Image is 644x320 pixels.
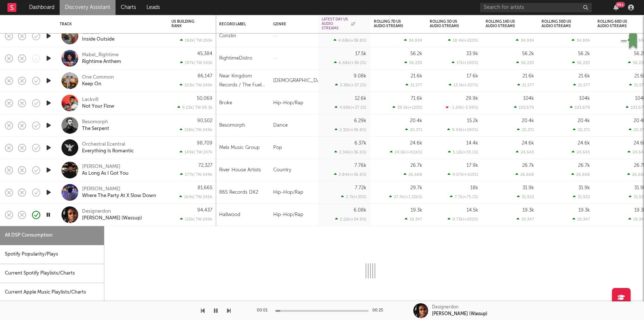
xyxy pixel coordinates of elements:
div: 14.5k [467,208,478,213]
a: Rightime Anthem [82,58,121,65]
div: 72,327 [198,163,212,168]
div: 9.07k ( +103 % ) [448,172,478,177]
div: 34,934 [516,38,534,43]
div: 20.4k [522,118,534,123]
div: 34,934 [572,38,590,43]
a: Where The Party At X Slow Down [82,193,156,199]
a: The Serpent [82,126,109,132]
div: 9.73k ( +202 % ) [448,217,478,222]
div: 5.12k ( +55.1 % ) [448,150,478,155]
div: Hip-Hop/Rap [269,204,318,226]
div: 19.3k [523,208,534,213]
div: 21.6k [578,74,590,79]
div: 149k | TW: 247k [171,150,212,155]
div: 19,347 [405,217,422,222]
div: 50,069 [197,96,212,101]
a: Orchestral Ecentral [82,141,125,148]
div: 2.84k ( +36.6 % ) [334,172,366,177]
div: 45,384 [197,51,212,56]
div: 9.08k [354,74,366,79]
div: 26,668 [571,172,590,177]
div: Record Label [219,22,255,26]
div: 24.6k [522,141,534,146]
div: 6.29k [354,118,366,123]
a: [PERSON_NAME] [82,186,120,193]
div: 13.5k ( +337 % ) [449,83,478,88]
div: 20.4k [578,118,590,123]
button: 99+ [613,4,619,10]
div: 31,922 [517,194,534,199]
div: 27.4k ( +1.22k % ) [389,194,422,199]
div: Besomorph [219,121,245,130]
div: 7.76k [354,163,366,168]
div: 21,577 [517,83,534,88]
div: 00:01 [257,306,272,315]
div: 103,679 [570,105,590,110]
div: Hip-Hop/Rap [269,181,318,204]
div: 2.32k ( +36.8 % ) [335,127,366,132]
a: Everything Is Romantic [82,148,134,155]
div: 19,347 [572,217,590,222]
a: Designerdon [82,208,111,215]
div: 6.08k [354,208,366,213]
div: 56,220 [404,60,422,65]
div: 29.7k [410,186,422,190]
div: 31.9k [523,186,534,190]
div: 29.9k [466,96,478,101]
div: 177k | TW: 249k [171,172,212,177]
div: 24.6k ( +411k % ) [390,150,422,155]
div: 20,371 [517,127,534,132]
div: 26.7k [522,163,534,168]
div: Country [269,159,318,181]
div: 7.7k ( +75.1 % ) [450,194,478,199]
div: Near Kingdom Records / The Fuel Music [219,72,266,90]
div: 2.7k ( +35 % ) [341,194,366,199]
a: [PERSON_NAME] [82,164,120,170]
div: 18k [470,186,478,190]
div: 6.68k ( +38.2 % ) [334,60,366,65]
div: 56.2k [578,51,590,56]
div: 9.23k | TW: 59.3k [171,105,212,110]
div: One Common [82,74,114,81]
div: 12.6k [355,96,366,101]
div: 197k | TW: 242k [171,60,212,65]
div: 56,220 [572,60,590,65]
div: 17.5k [355,51,366,56]
div: 3.38k ( +37.2 % ) [335,83,366,88]
a: [PERSON_NAME] (Wassup) [82,215,142,222]
div: 24,645 [516,150,534,155]
div: 155k | TW: 249k [171,217,212,222]
div: Broke [219,99,232,108]
div: 33.9k [466,51,478,56]
div: Inside Outside [82,36,114,43]
div: Constin [219,32,236,41]
div: 71.6k [411,96,422,101]
div: 20,371 [573,127,590,132]
div: US Building Rank [171,19,201,28]
div: 865 Records DK2 [219,188,258,197]
div: 81,665 [198,186,212,190]
div: 26.7k [578,163,590,168]
a: Keep On [82,81,101,88]
div: 99 + [616,2,625,7]
div: 6.37k [354,141,366,146]
div: 21,577 [405,83,422,88]
input: Search for artists [480,3,592,12]
div: 94,437 [197,208,212,213]
div: Hip-Hop/Rap [269,92,318,114]
a: Lackvill [82,96,98,103]
div: 9.93k ( +190 % ) [447,127,478,132]
div: 34,934 [404,38,422,43]
div: 104k [579,96,590,101]
div: 163k | TW: 249k [171,83,212,88]
a: Mabel_Rightime [82,52,119,58]
div: 19,347 [517,217,534,222]
div: 86,147 [198,74,212,79]
div: 26,668 [404,172,422,177]
div: 18.4k ( +223 % ) [448,38,478,43]
div: Track [60,22,160,26]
